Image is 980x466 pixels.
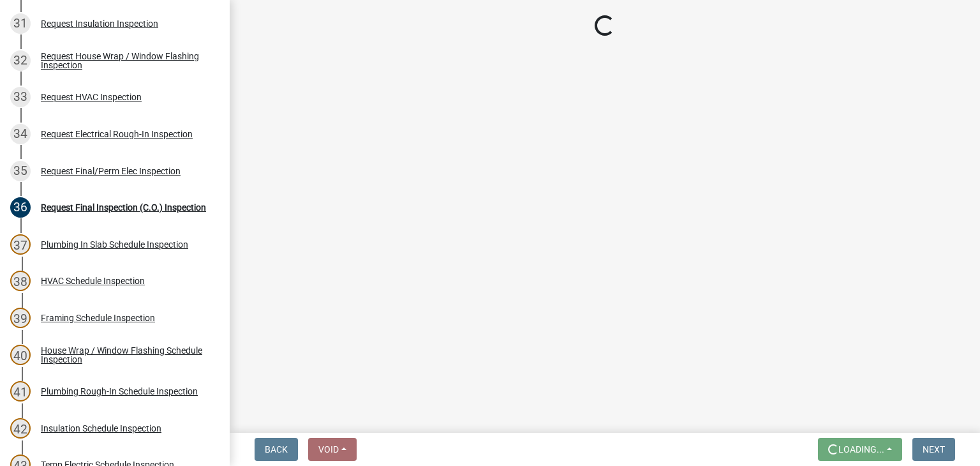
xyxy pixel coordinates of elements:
div: 33 [10,87,31,107]
div: Plumbing In Slab Schedule Inspection [41,240,188,249]
button: Void [308,438,357,461]
div: Insulation Schedule Inspection [41,424,161,433]
div: 41 [10,381,31,402]
div: Request HVAC Inspection [41,93,142,101]
div: Request Electrical Rough-In Inspection [41,130,193,139]
div: House Wrap / Window Flashing Schedule Inspection [41,346,209,364]
div: Plumbing Rough-In Schedule Inspection [41,387,198,396]
div: Request Final/Perm Elec Inspection [41,167,181,176]
div: 36 [10,197,31,218]
div: Request Final Inspection (C.O.) Inspection [41,203,206,212]
div: Request Insulation Inspection [41,19,158,28]
div: 34 [10,124,31,144]
div: 37 [10,234,31,255]
button: Next [912,438,955,461]
div: Framing Schedule Inspection [41,313,155,322]
span: Next [923,444,945,455]
div: HVAC Schedule Inspection [41,276,145,285]
div: 39 [10,308,31,328]
span: Back [265,444,288,455]
div: Request House Wrap / Window Flashing Inspection [41,52,209,70]
span: Loading... [838,444,884,455]
div: 42 [10,418,31,439]
button: Back [255,438,298,461]
div: 40 [10,345,31,365]
button: Loading... [818,438,902,461]
span: Void [318,444,339,455]
div: 38 [10,271,31,291]
div: 31 [10,13,31,34]
div: 35 [10,161,31,181]
div: 32 [10,50,31,71]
